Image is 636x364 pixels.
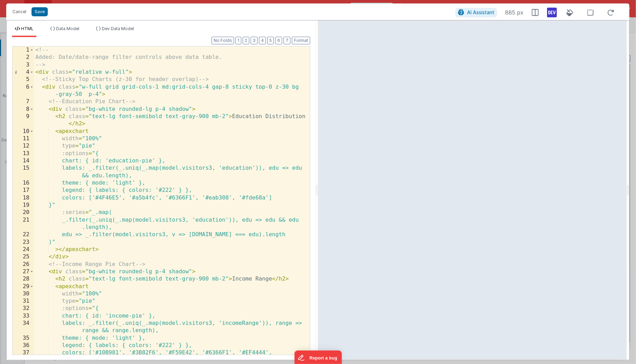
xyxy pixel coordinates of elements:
span: 885 px [505,8,523,17]
div: 16 [12,179,34,187]
div: 6 [12,83,34,98]
div: 14 [12,157,34,165]
div: 1 [12,46,34,54]
button: 1 [235,37,241,44]
div: 8 [12,106,34,113]
div: 18 [12,194,34,202]
div: 10 [12,128,34,135]
button: AI Assistant [456,8,497,17]
button: 7 [284,37,290,44]
div: 31 [12,298,34,305]
div: 37 [12,349,34,364]
div: 25 [12,253,34,260]
div: 20 [12,209,34,216]
button: 4 [259,37,266,44]
div: 28 [12,275,34,283]
div: 4 [12,69,34,76]
div: 15 [12,165,34,179]
div: 23 [12,239,34,246]
div: 3 [12,61,34,69]
div: 32 [12,305,34,312]
div: 11 [12,135,34,142]
span: HTML [21,26,34,31]
button: 3 [251,37,258,44]
div: 2 [12,54,34,61]
button: 6 [275,37,282,44]
div: 19 [12,202,34,209]
button: 2 [243,37,249,44]
div: 29 [12,283,34,290]
button: 5 [267,37,274,44]
div: 36 [12,342,34,349]
span: AI Assistant [467,9,494,15]
div: 34 [12,320,34,335]
div: 5 [12,76,34,83]
div: 30 [12,290,34,298]
span: Data Model [56,26,79,31]
div: 7 [12,98,34,105]
button: Format [292,37,310,44]
div: 17 [12,187,34,194]
div: 35 [12,335,34,342]
div: 26 [12,261,34,268]
div: 9 [12,113,34,128]
button: No Folds [212,37,234,44]
div: 27 [12,268,34,275]
div: 33 [12,312,34,320]
span: Dev Data Model [102,26,134,31]
button: Save [32,7,48,16]
div: 24 [12,246,34,253]
div: 12 [12,142,34,150]
div: 22 [12,231,34,238]
button: Cancel [9,7,30,17]
div: 21 [12,216,34,231]
div: 13 [12,150,34,157]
